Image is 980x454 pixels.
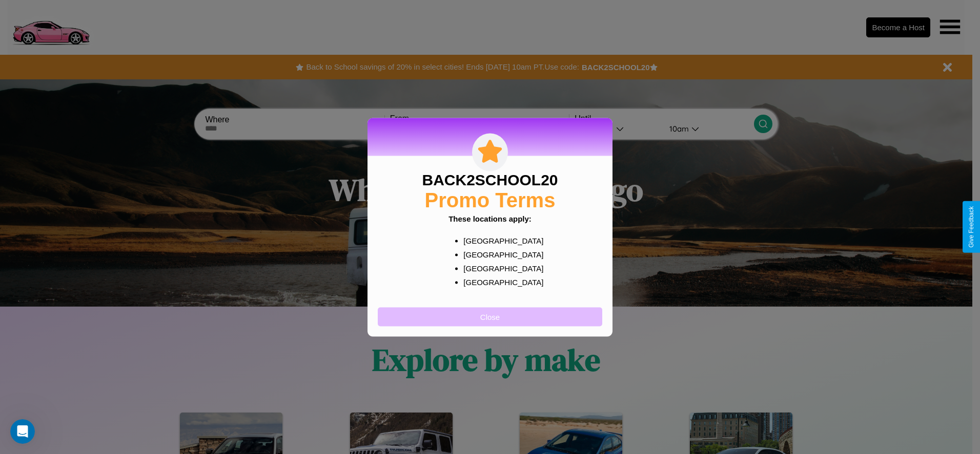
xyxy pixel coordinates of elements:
[448,214,532,223] b: These locations apply:
[425,188,556,211] h2: Promo Terms
[378,307,602,326] button: Close
[10,419,35,444] iframe: Intercom live chat
[463,247,537,261] p: [GEOGRAPHIC_DATA]
[463,275,537,289] p: [GEOGRAPHIC_DATA]
[463,233,537,247] p: [GEOGRAPHIC_DATA]
[463,261,537,275] p: [GEOGRAPHIC_DATA]
[422,171,558,188] h3: BACK2SCHOOL20
[968,206,975,248] div: Give Feedback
